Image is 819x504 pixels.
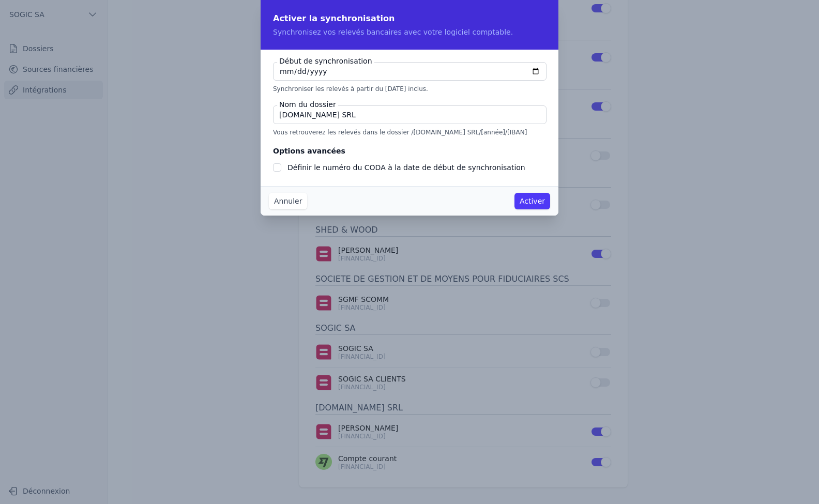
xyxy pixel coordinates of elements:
label: Nom du dossier [277,99,338,110]
label: Définir le numéro du CODA à la date de début de synchronisation [287,163,525,172]
button: Activer [514,193,550,209]
h2: Activer la synchronisation [273,12,546,25]
p: Synchroniser les relevés à partir du [DATE] inclus. [273,85,546,93]
button: Annuler [269,193,307,209]
label: Début de synchronisation [277,56,374,66]
p: Vous retrouverez les relevés dans le dossier /[DOMAIN_NAME] SRL/[année]/[IBAN] [273,128,546,136]
legend: Options avancées [273,145,345,157]
p: Synchronisez vos relevés bancaires avec votre logiciel comptable. [273,27,546,37]
input: NOM SOCIETE [273,105,547,124]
